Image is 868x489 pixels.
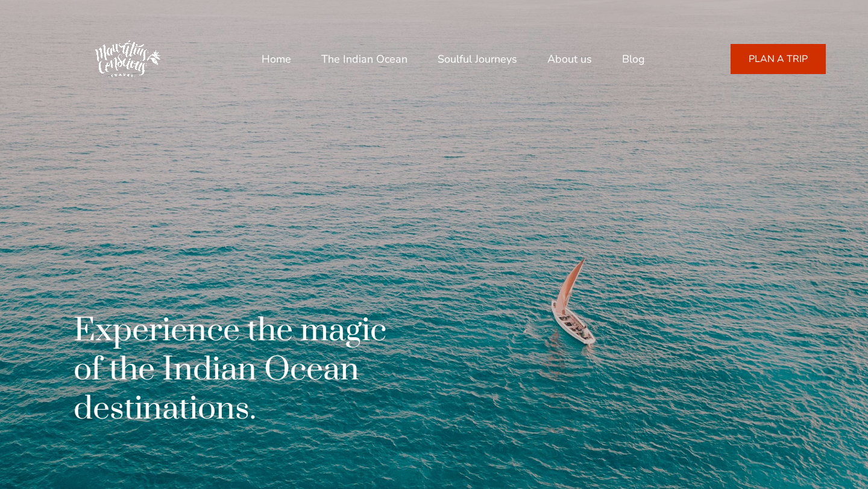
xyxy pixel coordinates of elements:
a: Soulful Journeys [438,45,517,73]
a: About us [547,45,592,73]
a: The Indian Ocean [321,45,407,73]
a: Blog [622,45,645,73]
a: Home [262,45,291,73]
a: PLAN A TRIP [731,44,826,74]
h1: Experience the magic of the Indian Ocean destinations. [74,311,403,429]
